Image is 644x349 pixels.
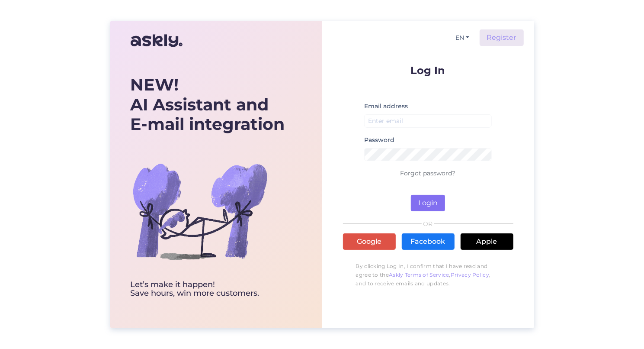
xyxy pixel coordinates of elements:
button: Login [411,195,445,211]
a: Askly Terms of Service [389,271,449,278]
a: Privacy Policy [451,271,489,278]
a: Register [480,29,524,46]
div: Let’s make it happen! Save hours, win more customers. [131,281,285,298]
p: By clicking Log In, I confirm that I have read and agree to the , , and to receive emails and upd... [343,258,513,292]
a: Forgot password? [400,169,456,177]
input: Enter email [364,114,492,128]
div: AI Assistant and E-mail integration [131,75,285,134]
button: EN [452,32,473,44]
b: NEW! [131,74,179,95]
label: Password [364,136,394,145]
a: Facebook [402,233,455,250]
a: Google [343,233,396,250]
p: Log In [343,65,513,76]
span: OR [422,221,434,227]
img: bg-askly [131,142,269,281]
a: Apple [461,233,513,250]
img: Askly [131,30,183,51]
label: Email address [364,102,408,111]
